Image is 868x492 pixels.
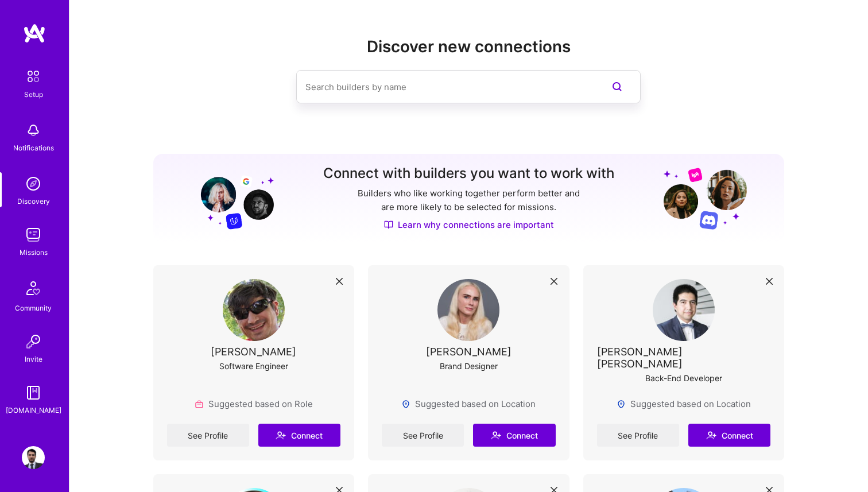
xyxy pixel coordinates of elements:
div: Setup [24,88,43,100]
img: Locations icon [617,400,626,409]
div: Missions [20,246,48,258]
img: User Avatar [437,279,499,341]
a: Learn why connections are important [384,219,554,231]
img: Community [20,274,47,302]
div: Software Engineer [219,360,288,372]
img: logo [23,23,46,44]
div: [PERSON_NAME] [PERSON_NAME] [597,346,771,370]
div: Suggested based on Location [617,398,751,410]
img: User Avatar [223,279,285,341]
i: icon Close [336,278,343,285]
div: Discovery [17,195,50,207]
div: Invite [25,353,42,365]
button: Connect [688,424,770,447]
i: icon Close [766,278,773,285]
img: discovery [22,172,45,195]
img: User Avatar [22,446,45,469]
div: [PERSON_NAME] [211,346,296,358]
div: Community [15,302,52,314]
div: Brand Designer [440,360,498,372]
button: Connect [258,424,340,447]
img: setup [21,64,45,88]
i: icon Close [551,278,557,285]
i: icon Connect [491,430,501,440]
input: Search builders by name [305,72,586,102]
i: icon Connect [276,430,286,440]
a: See Profile [597,424,679,447]
img: Role icon [195,400,204,409]
img: Grow your network [664,167,747,230]
img: guide book [22,381,45,404]
img: Grow your network [191,166,274,230]
img: Discover [384,220,393,230]
div: Notifications [13,142,54,154]
a: User Avatar [19,446,48,469]
h2: Discover new connections [153,37,785,56]
i: icon SearchPurple [610,80,624,94]
a: See Profile [382,424,464,447]
div: Back-End Developer [645,372,722,384]
img: teamwork [22,223,45,246]
a: See Profile [167,424,249,447]
i: icon Connect [706,430,716,440]
div: [DOMAIN_NAME] [6,404,61,416]
img: bell [22,119,45,142]
img: Locations icon [401,400,410,409]
p: Builders who like working together perform better and are more likely to be selected for missions. [355,187,582,214]
div: Suggested based on Location [401,398,536,410]
img: Invite [22,330,45,353]
div: Suggested based on Role [195,398,313,410]
div: [PERSON_NAME] [426,346,511,358]
h3: Connect with builders you want to work with [323,165,614,182]
img: User Avatar [653,279,715,341]
button: Connect [473,424,555,447]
